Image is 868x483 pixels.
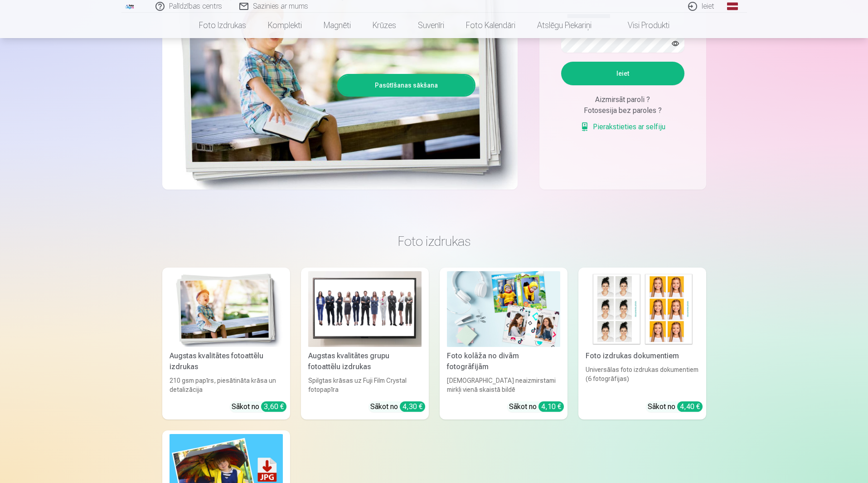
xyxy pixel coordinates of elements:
[232,401,286,412] div: Sākot no
[447,271,560,347] img: Foto kolāža no divām fotogrāfijām
[586,271,699,347] img: Foto izdrukas dokumentiem
[313,13,362,38] a: Magnēti
[166,376,286,394] div: 210 gsm papīrs, piesātināta krāsa un detalizācija
[509,401,564,412] div: Sākot no
[125,4,135,9] img: /fa1
[301,268,429,420] a: Augstas kvalitātes grupu fotoattēlu izdrukasAugstas kvalitātes grupu fotoattēlu izdrukasSpilgtas ...
[170,271,283,347] img: Augstas kvalitātes fotoattēlu izdrukas
[261,401,286,412] div: 3,60 €
[257,13,313,38] a: Komplekti
[561,94,684,105] div: Aizmirsāt paroli ?
[561,105,684,116] div: Fotosesija bez paroles ?
[362,13,407,38] a: Krūzes
[308,271,422,347] img: Augstas kvalitātes grupu fotoattēlu izdrukas
[443,376,564,394] div: [DEMOGRAPHIC_DATA] neaizmirstami mirkļi vienā skaistā bildē
[166,351,286,372] div: Augstas kvalitātes fotoattēlu izdrukas
[339,75,474,95] a: Pasūtīšanas sākšana
[648,401,703,412] div: Sākot no
[443,351,564,372] div: Foto kolāža no divām fotogrāfijām
[677,401,703,412] div: 4,40 €
[170,233,699,249] h3: Foto izdrukas
[305,376,425,394] div: Spilgtas krāsas uz Fuji Film Crystal fotopapīra
[538,401,564,412] div: 4,10 €
[580,122,665,132] a: Pierakstieties ar selfiju
[602,13,680,38] a: Visi produkti
[370,401,425,412] div: Sākot no
[407,13,455,38] a: Suvenīri
[561,62,684,85] button: Ieiet
[582,351,703,361] div: Foto izdrukas dokumentiem
[162,268,290,420] a: Augstas kvalitātes fotoattēlu izdrukasAugstas kvalitātes fotoattēlu izdrukas210 gsm papīrs, piesā...
[526,13,602,38] a: Atslēgu piekariņi
[455,13,526,38] a: Foto kalendāri
[582,365,703,394] div: Universālas foto izdrukas dokumentiem (6 fotogrāfijas)
[578,268,706,420] a: Foto izdrukas dokumentiemFoto izdrukas dokumentiemUniversālas foto izdrukas dokumentiem (6 fotogr...
[305,351,425,372] div: Augstas kvalitātes grupu fotoattēlu izdrukas
[400,401,425,412] div: 4,30 €
[188,13,257,38] a: Foto izdrukas
[440,268,567,420] a: Foto kolāža no divām fotogrāfijāmFoto kolāža no divām fotogrāfijām[DEMOGRAPHIC_DATA] neaizmirstam...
